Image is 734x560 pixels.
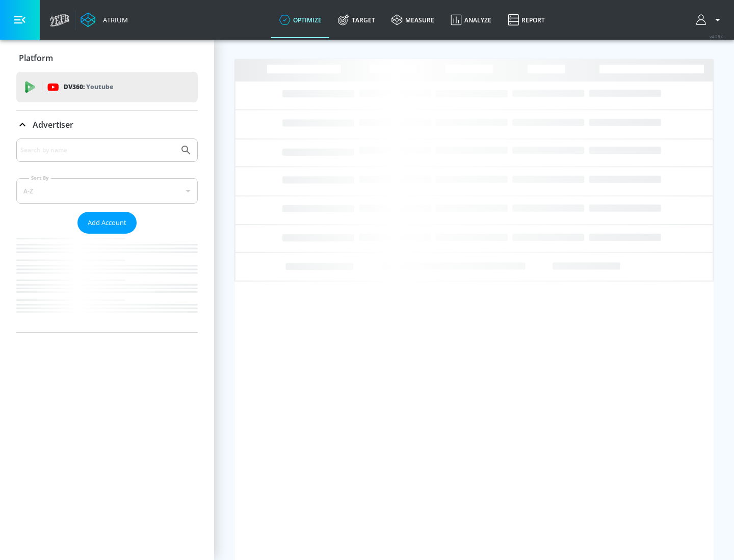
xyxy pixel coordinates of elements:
a: Atrium [81,12,128,27]
nav: list of Advertiser [16,234,198,332]
p: Advertiser [33,119,73,130]
label: Sort By [29,175,51,181]
p: Youtube [86,81,113,92]
a: optimize [271,2,330,38]
p: DV360: [64,81,113,93]
a: Target [330,2,383,38]
div: Platform [16,44,198,72]
div: A-Z [16,178,198,204]
button: Add Account [77,212,137,234]
div: DV360: Youtube [16,72,198,102]
div: Advertiser [16,110,198,139]
p: Platform [19,52,53,64]
a: Analyze [442,2,500,38]
input: Search by name [20,144,175,157]
span: Add Account [88,217,126,229]
a: Report [500,2,553,38]
span: v 4.28.0 [710,34,724,39]
a: measure [383,2,442,38]
div: Atrium [99,15,128,24]
div: Advertiser [16,138,198,332]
